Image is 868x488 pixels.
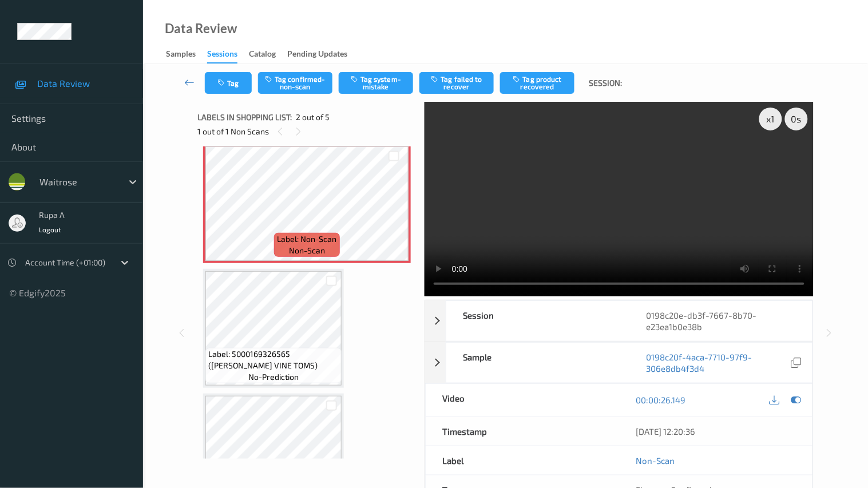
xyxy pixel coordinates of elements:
span: Label: 5000169326565 ([PERSON_NAME] VINE TOMS) [208,348,339,371]
span: Session: [589,77,623,89]
div: Catalog [249,48,276,62]
button: Tag product recovered [500,72,574,94]
div: 0 s [785,108,808,130]
button: Tag confirmed-non-scan [258,72,332,94]
div: Data Review [165,23,237,34]
button: Tag failed to recover [419,72,494,94]
span: 2 out of 5 [296,112,330,123]
div: 0198c20e-db3f-7667-8b70-e23ea1b0e38b [629,301,812,341]
a: 00:00:26.149 [636,394,686,406]
div: Label [426,446,619,475]
a: Pending Updates [287,46,359,62]
div: Sample [446,343,629,383]
a: Catalog [249,46,287,62]
button: Tag [205,72,252,94]
div: Sample0198c20f-4aca-7710-97f9-306e8db4f3d4 [425,342,813,383]
div: [DATE] 12:20:36 [636,426,795,437]
a: 0198c20f-4aca-7710-97f9-306e8db4f3d4 [647,351,788,374]
span: no-prediction [248,371,299,383]
button: Tag system-mistake [339,72,413,94]
a: Samples [166,46,207,62]
div: Video [426,384,619,416]
div: Sessions [207,48,237,64]
div: 1 out of 1 Non Scans [197,124,417,138]
span: Labels in shopping list: [197,112,292,123]
div: Timestamp [426,417,619,446]
div: x 1 [759,108,782,130]
div: Session0198c20e-db3f-7667-8b70-e23ea1b0e38b [425,300,813,342]
div: Samples [166,48,196,62]
span: non-scan [289,245,325,256]
a: Sessions [207,46,249,64]
span: Label: Non-Scan [277,233,336,245]
div: Pending Updates [287,48,347,62]
a: Non-Scan [636,455,675,466]
div: Session [446,301,629,341]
